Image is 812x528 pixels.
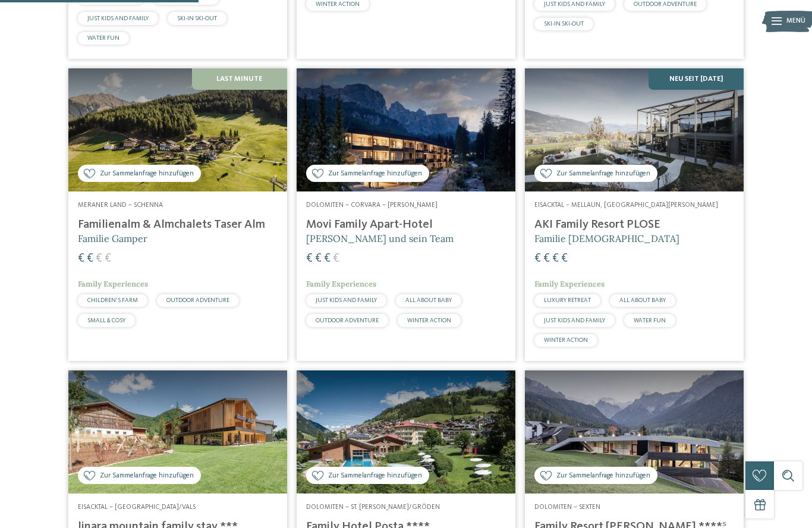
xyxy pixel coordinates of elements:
[87,297,138,303] span: CHILDREN’S FARM
[105,253,111,265] span: €
[525,68,744,361] a: Familienhotels gesucht? Hier findet ihr die besten! Zur Sammelanfrage hinzufügen NEU seit [DATE] ...
[544,297,591,303] span: LUXURY RETREAT
[306,253,313,265] span: €
[78,279,148,289] span: Family Experiences
[316,318,379,323] span: OUTDOOR ADVENTURE
[328,169,422,179] span: Zur Sammelanfrage hinzufügen
[552,253,559,265] span: €
[68,68,287,191] img: Familienhotels gesucht? Hier findet ihr die besten!
[561,253,568,265] span: €
[166,297,229,303] span: OUTDOOR ADVENTURE
[534,504,600,511] span: Dolomiten – Sexten
[316,297,377,303] span: JUST KIDS AND FAMILY
[543,253,550,265] span: €
[315,253,322,265] span: €
[619,297,666,303] span: ALL ABOUT BABY
[78,504,196,511] span: Eisacktal – [GEOGRAPHIC_DATA]/Vals
[78,202,163,209] span: Meraner Land – Schenna
[297,68,515,191] img: Familienhotels gesucht? Hier findet ihr die besten!
[100,169,194,179] span: Zur Sammelanfrage hinzufügen
[297,68,515,361] a: Familienhotels gesucht? Hier findet ihr die besten! Zur Sammelanfrage hinzufügen Dolomiten – Corv...
[177,15,217,21] span: SKI-IN SKI-OUT
[306,218,506,232] h4: Movi Family Apart-Hotel
[634,318,666,323] span: WATER FUN
[525,68,744,191] img: Familienhotels gesucht? Hier findet ihr die besten!
[306,232,454,244] span: [PERSON_NAME] und sein Team
[328,471,422,481] span: Zur Sammelanfrage hinzufügen
[544,21,584,27] span: SKI-IN SKI-OUT
[407,318,451,323] span: WINTER ACTION
[306,504,440,511] span: Dolomiten – St. [PERSON_NAME]/Gröden
[534,232,679,244] span: Familie [DEMOGRAPHIC_DATA]
[78,232,147,244] span: Familie Gamper
[316,1,360,7] span: WINTER ACTION
[324,253,331,265] span: €
[306,279,376,289] span: Family Experiences
[405,297,452,303] span: ALL ABOUT BABY
[96,253,102,265] span: €
[68,68,287,361] a: Familienhotels gesucht? Hier findet ihr die besten! Zur Sammelanfrage hinzufügen Last Minute Mera...
[297,370,515,494] img: Familienhotels gesucht? Hier findet ihr die besten!
[544,1,605,7] span: JUST KIDS AND FAMILY
[544,318,605,323] span: JUST KIDS AND FAMILY
[634,1,697,7] span: OUTDOOR ADVENTURE
[87,35,119,41] span: WATER FUN
[78,218,278,232] h4: Familienalm & Almchalets Taser Alm
[534,202,718,209] span: Eisacktal – Mellaun, [GEOGRAPHIC_DATA][PERSON_NAME]
[534,279,605,289] span: Family Experiences
[100,471,194,481] span: Zur Sammelanfrage hinzufügen
[534,218,734,232] h4: AKI Family Resort PLOSE
[333,253,339,265] span: €
[87,253,93,265] span: €
[525,370,744,494] img: Family Resort Rainer ****ˢ
[68,370,287,494] img: Familienhotels gesucht? Hier findet ihr die besten!
[306,202,438,209] span: Dolomiten – Corvara – [PERSON_NAME]
[78,253,84,265] span: €
[87,15,149,21] span: JUST KIDS AND FAMILY
[544,337,588,343] span: WINTER ACTION
[556,471,650,481] span: Zur Sammelanfrage hinzufügen
[534,253,541,265] span: €
[87,318,125,323] span: SMALL & COSY
[556,169,650,179] span: Zur Sammelanfrage hinzufügen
